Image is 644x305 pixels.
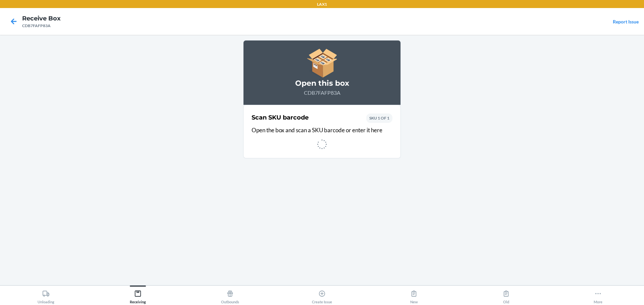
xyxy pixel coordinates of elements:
div: Old [502,287,510,304]
h2: Scan SKU barcode [252,113,309,122]
p: LAX1 [317,1,327,7]
div: Unloading [38,287,54,304]
h3: Open this box [252,78,392,89]
p: SKU 1 OF 1 [369,115,389,121]
a: Report Issue [613,19,639,24]
div: CDB7FAFP83A [22,23,61,29]
h4: Receive Box [22,14,61,23]
div: Create Issue [312,287,332,304]
div: Receiving [130,287,146,304]
button: Create Issue [276,286,368,304]
div: More [594,287,602,304]
div: New [410,287,418,304]
button: New [368,286,460,304]
button: Old [460,286,552,304]
div: Outbounds [221,287,239,304]
button: More [552,286,644,304]
button: Outbounds [184,286,276,304]
button: Receiving [92,286,184,304]
p: Open the box and scan a SKU barcode or enter it here [252,126,392,135]
p: CDB7FAFP83A [252,89,392,97]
